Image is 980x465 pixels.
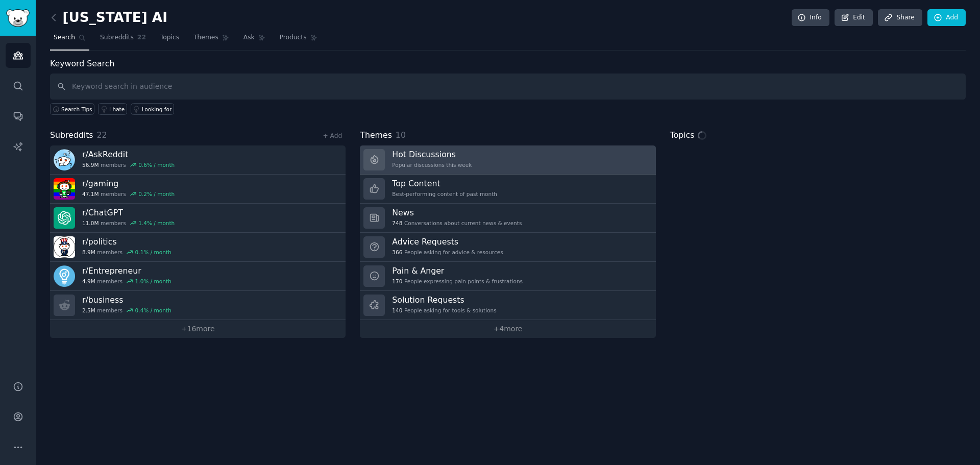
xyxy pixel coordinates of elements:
div: members [82,307,171,314]
label: Keyword Search [50,59,114,68]
a: Pain & Anger170People expressing pain points & frustrations [360,262,655,291]
span: 11.0M [82,219,99,227]
div: I hate [109,106,125,113]
a: Products [276,30,321,51]
h3: Hot Discussions [392,149,472,160]
span: Subreddits [50,129,93,142]
div: Looking for [142,106,172,113]
h3: r/ business [82,295,171,305]
a: I hate [98,103,127,115]
div: members [82,190,175,198]
a: r/ChatGPT11.0Mmembers1.4% / month [50,204,346,233]
span: 4.9M [82,278,95,285]
div: Conversations about current news & events [392,219,522,227]
div: members [82,278,171,285]
a: +16more [50,320,346,338]
span: 22 [97,130,107,140]
div: members [82,219,175,227]
div: 0.2 % / month [138,190,175,198]
div: People asking for advice & resources [392,249,503,256]
span: 140 [392,307,402,314]
a: Solution Requests140People asking for tools & solutions [360,291,655,320]
a: r/AskReddit56.9Mmembers0.6% / month [50,145,346,175]
a: Info [792,9,829,27]
span: 170 [392,278,402,285]
img: gaming [54,178,75,200]
h3: r/ AskReddit [82,149,175,160]
a: News748Conversations about current news & events [360,204,655,233]
img: ChatGPT [54,207,75,229]
span: 748 [392,219,402,227]
div: 0.1 % / month [135,249,171,256]
a: r/Entrepreneur4.9Mmembers1.0% / month [50,262,346,291]
a: Topics [157,30,183,51]
div: 1.4 % / month [138,219,175,227]
a: Top ContentBest-performing content of past month [360,175,655,204]
a: Search [50,30,89,51]
img: AskReddit [54,149,75,170]
span: Ask [243,33,255,42]
h2: [US_STATE] AI [50,10,167,26]
span: Subreddits [100,33,134,42]
div: 0.4 % / month [135,307,171,314]
div: members [82,161,175,168]
span: 47.1M [82,190,99,198]
a: Hot DiscussionsPopular discussions this week [360,145,655,175]
a: Advice Requests366People asking for advice & resources [360,233,655,262]
div: Popular discussions this week [392,161,472,168]
img: GummySearch logo [6,9,30,27]
a: r/gaming47.1Mmembers0.2% / month [50,175,346,204]
a: r/politics8.9Mmembers0.1% / month [50,233,346,262]
span: Themes [360,129,392,142]
span: Search Tips [61,106,92,113]
h3: Solution Requests [392,295,496,305]
input: Keyword search in audience [50,74,966,100]
a: Themes [190,30,233,51]
span: Topics [160,33,179,42]
h3: r/ gaming [82,178,175,189]
span: 8.9M [82,249,95,256]
span: Themes [193,33,218,42]
a: r/business2.5Mmembers0.4% / month [50,291,346,320]
span: Search [54,33,75,42]
span: Products [280,33,307,42]
span: 2.5M [82,307,95,314]
h3: Advice Requests [392,236,503,247]
div: Best-performing content of past month [392,190,497,198]
h3: Pain & Anger [392,265,523,276]
div: members [82,249,171,256]
a: Looking for [131,103,174,115]
h3: News [392,207,522,218]
span: 22 [137,33,146,42]
h3: r/ Entrepreneur [82,265,171,276]
img: Entrepreneur [54,265,75,287]
a: Edit [835,9,873,27]
a: Share [878,9,922,27]
img: politics [54,236,75,258]
div: 0.6 % / month [138,161,175,168]
a: Add [927,9,966,27]
span: Topics [670,129,695,142]
a: Ask [240,30,269,51]
h3: Top Content [392,178,497,189]
div: 1.0 % / month [135,278,171,285]
div: People expressing pain points & frustrations [392,278,523,285]
h3: r/ politics [82,236,171,247]
span: 56.9M [82,161,99,168]
span: 10 [396,130,406,140]
button: Search Tips [50,103,94,115]
a: Subreddits22 [96,30,150,51]
h3: r/ ChatGPT [82,207,175,218]
a: +4more [360,320,655,338]
span: 366 [392,249,402,256]
a: + Add [323,132,342,139]
div: People asking for tools & solutions [392,307,496,314]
